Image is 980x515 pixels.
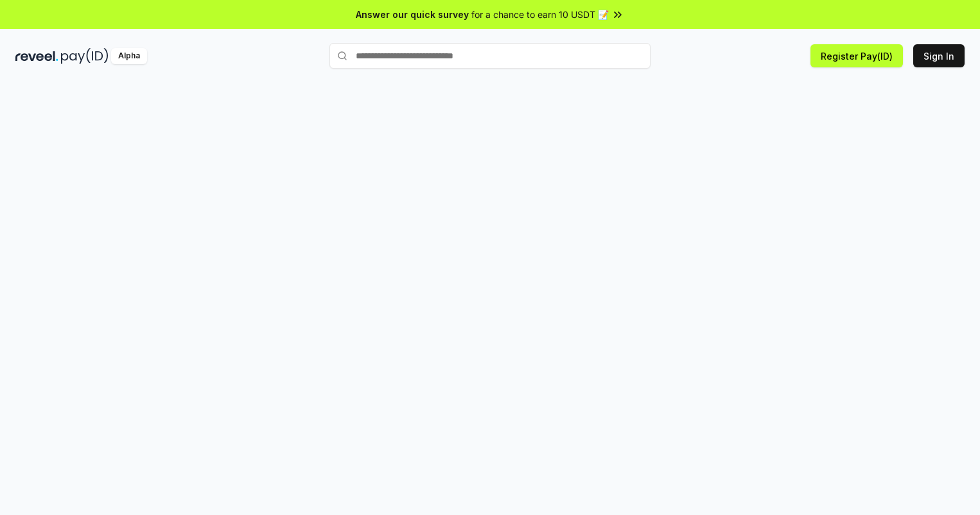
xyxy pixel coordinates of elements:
[913,44,965,67] button: Sign In
[111,48,147,64] div: Alpha
[356,8,469,21] span: Answer our quick survey
[61,48,109,64] img: pay_id
[15,48,58,64] img: reveel_dark
[810,44,903,67] button: Register Pay(ID)
[471,8,609,21] span: for a chance to earn 10 USDT 📝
